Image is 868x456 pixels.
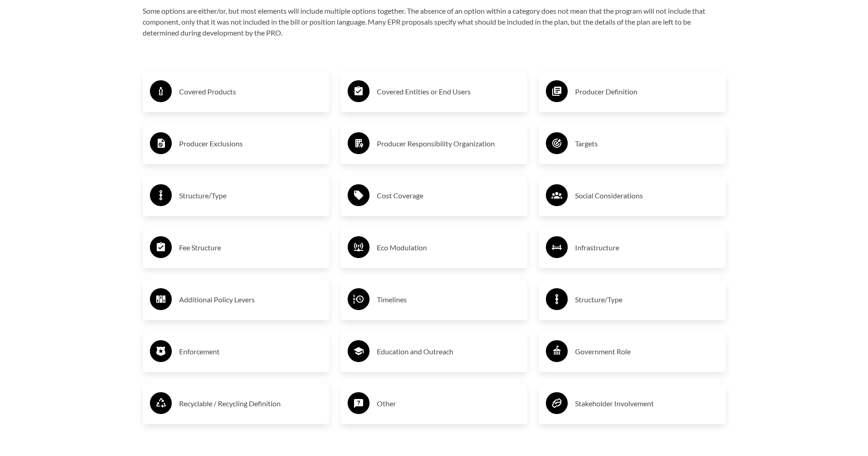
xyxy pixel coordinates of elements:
[179,84,323,99] h3: Covered Products
[575,240,719,255] h3: Infrastructure
[143,5,726,38] p: Some options are either/or, but most elements will include multiple options together. The absence...
[377,188,520,203] h3: Cost Coverage
[575,136,719,151] h3: Targets
[377,136,520,151] h3: Producer Responsibility Organization
[179,188,323,203] h3: Structure/Type
[575,188,719,203] h3: Social Considerations
[575,84,719,99] h3: Producer Definition
[377,292,520,307] h3: Timelines
[377,344,520,359] h3: Education and Outreach
[179,344,323,359] h3: Enforcement
[575,396,719,411] h3: Stakeholder Involvement
[377,240,520,255] h3: Eco Modulation
[179,136,323,151] h3: Producer Exclusions
[179,240,323,255] h3: Fee Structure
[575,344,719,359] h3: Government Role
[575,292,719,307] h3: Structure/Type
[377,84,520,99] h3: Covered Entities or End Users
[179,292,323,307] h3: Additional Policy Levers
[377,396,520,411] h3: Other
[179,396,323,411] h3: Recyclable / Recycling Definition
